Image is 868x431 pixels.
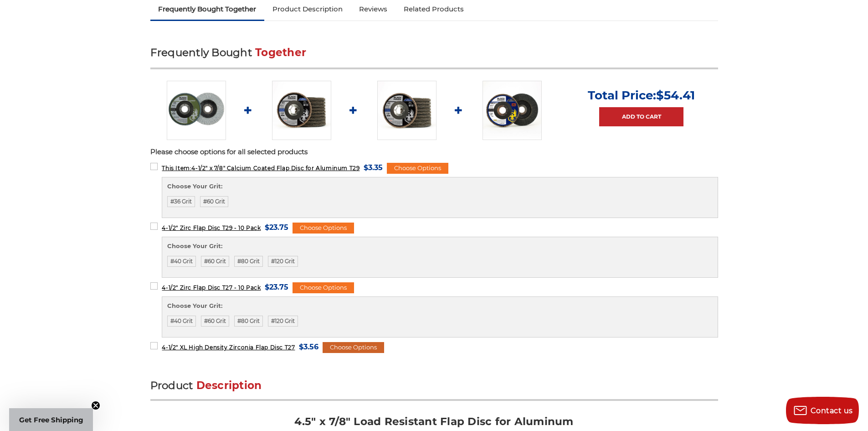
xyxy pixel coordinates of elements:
span: 4-1/2" Zirc Flap Disc T27 - 10 Pack [162,284,261,291]
span: 4-1/2" Zirc Flap Disc T29 - 10 Pack [162,224,261,231]
span: 4-1/2" x 7/8" Calcium Coated Flap Disc for Aluminum T29 [162,165,360,171]
span: $23.75 [265,281,288,293]
span: $3.56 [299,341,318,353]
span: Product [150,379,193,392]
span: Frequently Bought [150,46,252,59]
label: Choose Your Grit: [167,182,713,191]
span: Contact us [811,406,853,415]
div: Choose Options [293,282,354,293]
label: Choose Your Grit: [167,301,713,311]
div: Choose Options [387,163,448,174]
span: Description [196,379,262,392]
span: $23.75 [265,221,288,234]
p: Please choose options for all selected products [150,147,718,157]
span: Get Free Shipping [19,415,83,424]
span: $54.41 [656,88,695,103]
button: Contact us [786,397,859,424]
label: Choose Your Grit: [167,242,713,251]
span: 4-1/2" XL High Density Zirconia Flap Disc T27 [162,344,295,351]
img: BHA 4-1/2 Inch Flap Disc for Aluminum [167,81,226,140]
p: Total Price: [588,88,695,103]
button: Close teaser [91,401,100,410]
div: Choose Options [293,223,354,234]
strong: This Item: [162,165,191,171]
div: Choose Options [323,342,384,353]
span: Together [255,46,306,59]
span: $3.35 [364,161,383,174]
div: Get Free ShippingClose teaser [9,408,93,431]
a: Add to Cart [599,107,683,126]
